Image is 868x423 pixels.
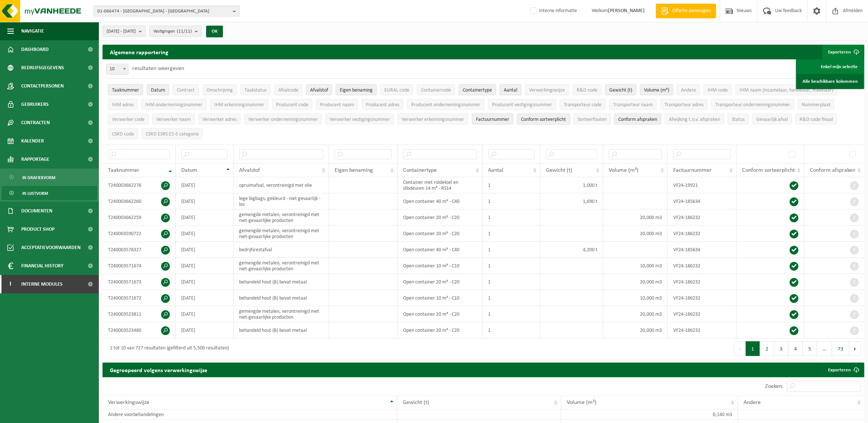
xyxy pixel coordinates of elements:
td: Open container 20 m³ - C20 [398,274,483,290]
span: Gevaarlijk afval [756,117,788,122]
button: Volume (m³)Volume (m³): Activate to sort [640,84,673,95]
span: Transporteur adres [664,102,704,108]
span: In lijstvorm [22,186,48,200]
span: EURAL code [384,88,409,93]
td: T240003662259 [103,209,176,226]
span: Verwerkingswijze [108,400,149,405]
span: Bedrijfsgegevens [21,59,64,77]
h2: Algemene rapportering [103,45,176,59]
td: Container met roldeksel en slibdeuren 14 m³ - RS14 [398,177,483,193]
span: Eigen benaming [335,167,373,173]
h2: Gegroepeerd volgens verwerkingswijze [103,363,215,377]
div: 1 tot 10 van 727 resultaten (gefilterd uit 5,500 resultaten) [106,342,229,355]
td: 1 [483,226,540,242]
span: Datum [181,167,197,173]
td: VF24-186232 [668,306,737,322]
td: 1,000 t [540,177,603,193]
span: Gewicht (t) [403,400,429,405]
span: Verwerkingswijze [529,88,565,93]
span: Gewicht (t) [609,88,632,93]
span: Gewicht (t) [546,167,572,173]
span: In grafiekvorm [22,171,55,185]
span: Afwijking t.o.v. afspraken [669,117,720,122]
td: [DATE] [176,290,234,306]
td: Open container 40 m³ - C40 [398,242,483,258]
td: Open container 20 m³ - C20 [398,322,483,338]
td: VF24-186232 [668,258,737,274]
span: IHM code [708,88,728,93]
td: [DATE] [176,274,234,290]
span: Andere [744,400,761,405]
button: AfvalstofAfvalstof: Activate to sort [306,84,332,95]
span: Status [732,117,745,122]
button: FactuurnummerFactuurnummer: Activate to sort [472,114,513,125]
button: Verwerker vestigingsnummerVerwerker vestigingsnummer: Activate to sort [325,114,394,125]
a: Enkel mijn selectie [797,59,863,74]
a: Alle beschikbare kolommen [797,74,863,89]
span: Taaknummer [112,88,139,93]
button: 5 [803,341,817,356]
span: Acceptatievoorwaarden [21,238,81,257]
td: [DATE] [176,193,234,209]
td: 1 [483,274,540,290]
span: Financial History [21,257,63,275]
button: StatusStatus: Activate to sort [728,114,749,125]
span: Producent code [276,102,308,108]
button: IHM naam (inzamelaar, handelaar, makelaar)IHM naam (inzamelaar, handelaar, makelaar): Activate to... [735,84,837,95]
span: Eigen benaming [340,88,373,93]
td: [DATE] [176,242,234,258]
button: Gevaarlijk afval : Activate to sort [752,114,792,125]
td: Andere voorbehandelingen [103,409,397,420]
td: T240003523480 [103,322,176,338]
td: gemengde metalen, verontreinigd met niet-gevaarlijke producten [234,226,329,242]
span: Dashboard [21,40,49,59]
span: Sorteerfouten [578,117,607,122]
td: 20,000 m3 [603,226,668,242]
button: CSRD ESRS E5-5 categorieCSRD ESRS E5-5 categorie: Activate to sort [142,128,203,139]
span: Producent ondernemingsnummer [411,102,480,108]
button: IHM erkenningsnummerIHM erkenningsnummer: Activate to sort [210,99,268,110]
span: Volume (m³) [567,400,596,405]
button: Afwijking t.o.v. afsprakenAfwijking t.o.v. afspraken: Activate to sort [665,114,724,125]
td: [DATE] [176,209,234,226]
button: Vestigingen(11/11) [149,26,202,37]
span: Verwerker adres [202,117,236,122]
button: CSRD codeCSRD code: Activate to sort [108,128,138,139]
span: Taakstatus [245,88,267,93]
span: Gebruikers [21,95,49,114]
td: gemengde metalen, verontreinigd met niet-gevaarlijke producten [234,258,329,274]
button: 01-066474 - [GEOGRAPHIC_DATA] - [GEOGRAPHIC_DATA] [93,5,240,16]
button: 1 [746,341,760,356]
button: OK [206,26,223,37]
td: 20,000 m3 [603,274,668,290]
td: Open container 20 m³ - C20 [398,226,483,242]
span: Afvalstof [239,167,260,173]
span: R&D code finaal [800,117,833,122]
td: 1 [483,306,540,322]
button: AantalAantal: Activate to sort [500,84,521,95]
button: EURAL codeEURAL code: Activate to sort [380,84,413,95]
span: Producent adres [366,102,399,108]
span: Verwerker vestigingsnummer [329,117,390,122]
span: IHM adres [112,102,134,108]
button: IHM adresIHM adres: Activate to sort [108,99,138,110]
td: behandeld hout (B) bevat metaal [234,322,329,338]
span: 10 [106,64,128,75]
td: bedrijfsrestafval [234,242,329,258]
a: In grafiekvorm [2,170,97,184]
span: Transporteur code [564,102,601,108]
button: 2 [760,341,774,356]
td: Open container 10 m³ - C10 [398,258,483,274]
button: Transporteur codeTransporteur code: Activate to sort [560,99,606,110]
td: VF24-186232 [668,290,737,306]
span: Conform sorteerplicht [521,117,566,122]
td: 1 [483,290,540,306]
button: Verwerker ondernemingsnummerVerwerker ondernemingsnummer: Activate to sort [244,114,322,125]
span: Verwerker naam [156,117,191,122]
td: [DATE] [176,226,234,242]
button: Gewicht (t)Gewicht (t): Activate to sort [605,84,636,95]
span: Interne modules [21,275,63,293]
span: Kalender [21,132,44,150]
span: Aantal [488,167,504,173]
td: [DATE] [176,258,234,274]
